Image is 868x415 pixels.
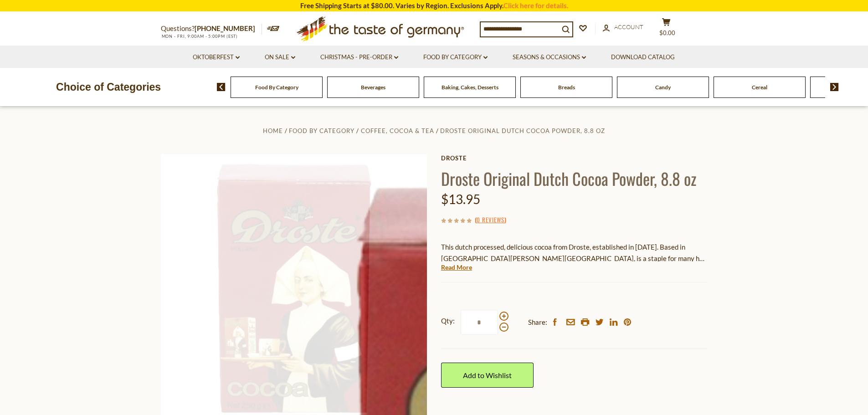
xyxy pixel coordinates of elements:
p: Questions? [161,23,262,35]
img: next arrow [830,83,839,91]
a: Home [263,127,283,134]
p: This dutch processed, delicious cocoa from Droste, established in [DATE]. Based in [GEOGRAPHIC_DA... [441,241,708,264]
a: Oktoberfest [193,52,240,62]
a: Food By Category [255,84,298,91]
button: $0.00 [653,18,680,41]
img: previous arrow [217,83,226,91]
a: Cereal [752,84,767,91]
span: Share: [528,317,547,328]
span: MON - FRI, 9:00AM - 5:00PM (EST) [161,34,238,39]
span: $0.00 [659,29,675,36]
a: Beverages [361,84,385,91]
a: Food By Category [423,52,488,62]
strong: Qty: [441,315,455,327]
a: Account [603,22,643,32]
span: $13.95 [441,191,480,207]
h1: Droste Original Dutch Cocoa Powder, 8.8 oz [441,168,708,189]
input: Qty: [461,310,498,335]
a: Droste Original Dutch Cocoa Powder, 8.8 oz [440,127,605,134]
a: Click here for details. [503,1,568,10]
a: Food By Category [289,127,354,134]
a: On Sale [265,52,295,62]
span: Account [614,23,643,31]
a: Candy [655,84,671,91]
a: Coffee, Cocoa & Tea [361,127,434,134]
a: Add to Wishlist [441,363,534,388]
a: Baking, Cakes, Desserts [442,84,498,91]
a: Breads [558,84,575,91]
a: Download Catalog [611,52,675,62]
a: Seasons & Occasions [513,52,586,62]
a: 0 Reviews [477,215,504,225]
a: [PHONE_NUMBER] [195,24,255,32]
a: Christmas - PRE-ORDER [320,52,398,62]
a: Read More [441,263,472,272]
span: ( ) [475,215,506,224]
a: Droste [441,154,708,162]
